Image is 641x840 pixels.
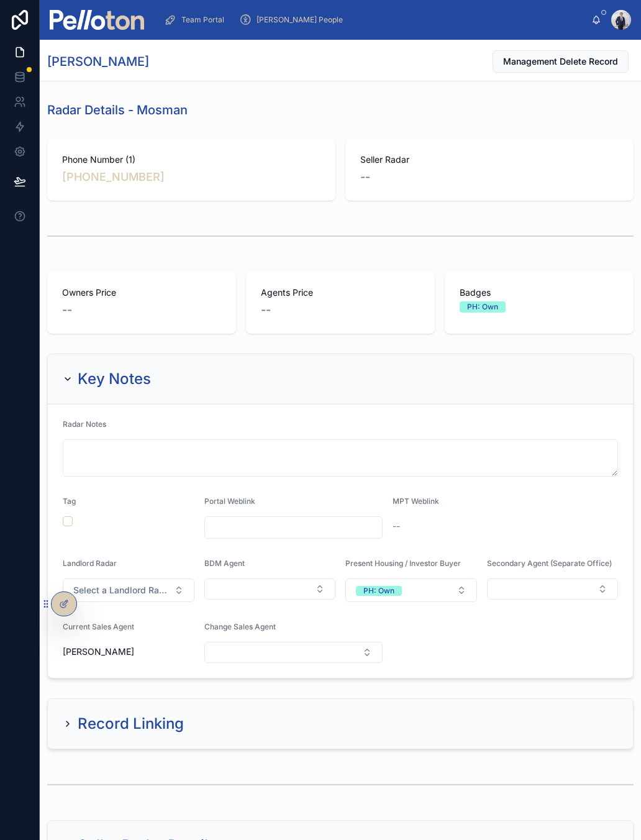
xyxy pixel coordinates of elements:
button: Select Button [204,642,383,663]
h1: [PERSON_NAME] [47,53,149,70]
div: PH: Own [363,586,394,596]
span: BDM Agent [204,559,245,568]
h2: Key Notes [78,369,151,389]
span: Agents Price [261,286,420,299]
div: PH: Own [467,301,498,313]
button: Select Button [487,578,618,600]
span: Tag [63,496,76,506]
span: Management Delete Record [503,55,618,68]
button: Management Delete Record [493,50,629,73]
div: scrollable content [154,6,591,34]
span: Badges [460,286,619,299]
button: Unselect PH_OWN [356,584,402,596]
h1: Radar Details - Mosman [47,101,188,119]
span: [PERSON_NAME] [63,646,194,658]
span: MPT Weblink [393,496,439,506]
span: [PERSON_NAME] People [257,15,343,25]
button: Select Button [204,578,336,600]
a: [PHONE_NUMBER] [62,168,165,186]
a: [PERSON_NAME] People [235,9,352,31]
span: Team Portal [181,15,224,25]
a: Team Portal [160,9,233,31]
span: Secondary Agent (Separate Office) [487,559,612,568]
span: Present Housing / Investor Buyer [345,559,461,568]
h2: Record Linking [78,714,184,734]
span: Seller Radar [360,153,619,166]
span: Owners Price [62,286,221,299]
span: Current Sales Agent [63,622,134,631]
span: -- [261,301,271,319]
span: Portal Weblink [204,496,255,506]
span: Radar Notes [63,419,106,429]
span: -- [360,168,370,186]
span: Landlord Radar [63,559,117,568]
span: Change Sales Agent [204,622,276,631]
button: Select Button [345,578,477,602]
button: Select Button [63,578,194,602]
span: Phone Number (1) [62,153,320,166]
span: -- [393,520,400,532]
span: Select a Landlord Radar [73,584,169,596]
img: App logo [50,10,144,30]
span: -- [62,301,72,319]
